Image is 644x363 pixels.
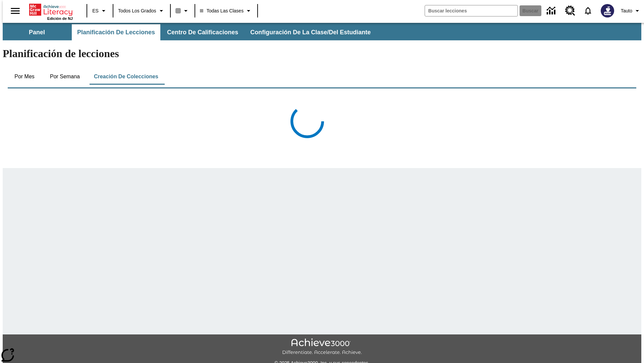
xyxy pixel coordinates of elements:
[618,5,644,17] button: Perfil/Configuración
[250,29,371,36] span: Configuración de la clase/del estudiante
[47,16,73,21] span: Edición de NJ
[89,5,111,17] button: Lenguaje: ES, Selecciona un idioma
[89,69,164,85] button: Creación de colecciones
[579,2,597,19] a: Notificaciones
[3,23,641,40] div: Subbarra de navegación
[3,24,70,40] button: Panel
[197,5,256,17] button: Clase: Todas las clases, Selecciona una clase
[597,2,618,19] button: Escoja un nuevo avatar
[3,24,377,40] div: Subbarra de navegación
[45,69,85,85] button: Por semana
[29,29,45,36] span: Panel
[92,7,99,14] span: ES
[200,7,244,14] span: Todas las clases
[77,29,155,36] span: Planificación de lecciones
[5,1,25,21] button: Abrir el menú lateral
[425,5,518,16] input: Buscar campo
[561,2,579,20] a: Centro de recursos, Se abrirá en una pestaña nueva.
[29,3,73,16] a: Portada
[115,5,168,17] button: Grado: Todos los grados, Elige un grado
[72,24,160,40] button: Planificación de lecciones
[118,7,156,14] span: Todos los grados
[245,24,376,40] button: Configuración de la clase/del estudiante
[282,338,362,356] img: Achieve3000 Differentiate Accelerate Achieve
[543,2,561,20] a: Centro de información
[601,4,614,17] img: Avatar
[162,24,244,40] button: Centro de calificaciones
[167,29,238,36] span: Centro de calificaciones
[621,7,632,14] span: Tauto
[3,47,641,60] h1: Planificación de lecciones
[29,2,73,21] div: Portada
[8,69,41,85] button: Por mes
